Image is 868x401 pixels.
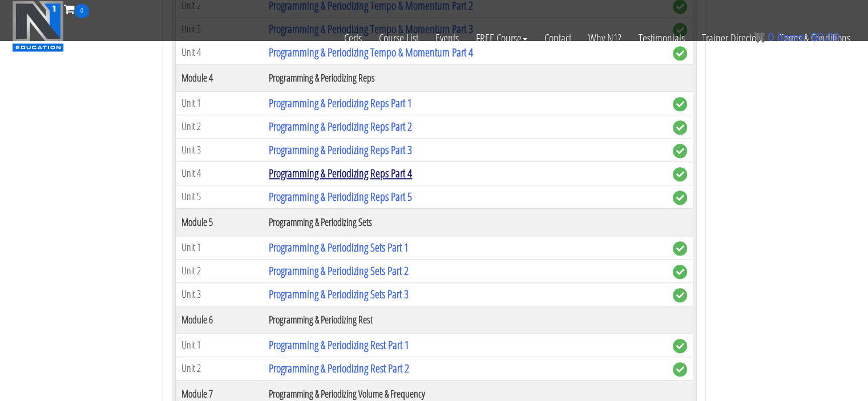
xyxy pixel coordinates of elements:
[693,18,771,58] a: Trainer Directory
[777,31,808,43] span: items:
[263,306,667,333] th: Programming & Periodizing Rest
[630,18,693,58] a: Testimonials
[580,18,630,58] a: Why N1?
[175,208,263,236] th: Module 5
[673,120,687,135] span: complete
[269,44,473,60] a: Programming & Periodizing Tempo & Momentum Part 4
[673,191,687,205] span: complete
[64,1,89,17] a: 0
[269,286,409,302] a: Programming & Periodizing Sets Part 3
[269,189,412,204] a: Programming & Periodizing Reps Part 5
[175,236,263,259] td: Unit 1
[771,18,859,58] a: Terms & Conditions
[673,144,687,158] span: complete
[75,4,89,18] span: 0
[811,31,817,43] span: $
[175,64,263,91] th: Module 4
[269,337,409,353] a: Programming & Periodizing Rest Part 1
[175,185,263,208] td: Unit 5
[175,138,263,161] td: Unit 3
[336,18,370,58] a: Certs
[753,31,765,43] img: icon11.png
[753,31,839,43] a: 0 items: $0.00
[175,115,263,138] td: Unit 2
[269,361,409,376] a: Programming & Periodizing Rest Part 2
[370,18,427,58] a: Course List
[263,64,667,91] th: Programming & Periodizing Reps
[811,31,839,43] bdi: 0.00
[269,165,412,181] a: Programming & Periodizing Reps Part 4
[12,1,64,52] img: n1-education
[673,339,687,353] span: complete
[269,142,412,157] a: Programming & Periodizing Reps Part 3
[673,167,687,181] span: complete
[673,265,687,279] span: complete
[467,18,536,58] a: FREE Course
[269,240,409,255] a: Programming & Periodizing Sets Part 1
[175,282,263,306] td: Unit 3
[427,18,467,58] a: Events
[175,91,263,115] td: Unit 1
[269,119,412,134] a: Programming & Periodizing Reps Part 2
[536,18,580,58] a: Contact
[768,31,774,43] span: 0
[175,161,263,185] td: Unit 4
[269,95,412,111] a: Programming & Periodizing Reps Part 1
[175,333,263,357] td: Unit 1
[175,357,263,380] td: Unit 2
[673,288,687,302] span: complete
[263,208,667,236] th: Programming & Periodizing Sets
[175,306,263,333] th: Module 6
[175,259,263,282] td: Unit 2
[673,362,687,376] span: complete
[673,97,687,111] span: complete
[269,263,409,278] a: Programming & Periodizing Sets Part 2
[673,241,687,256] span: complete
